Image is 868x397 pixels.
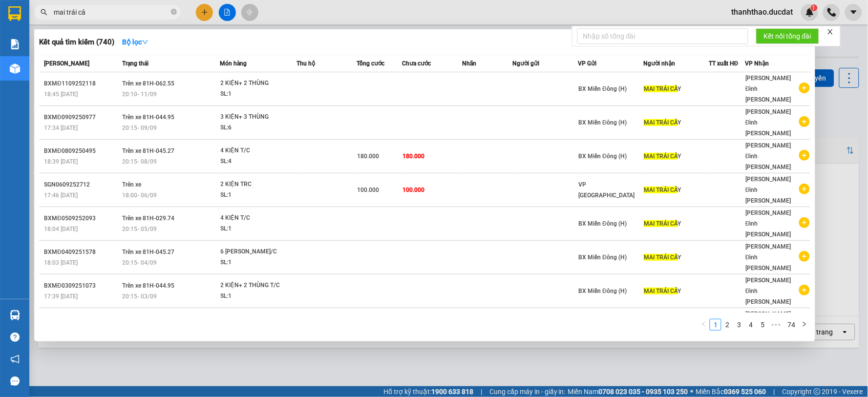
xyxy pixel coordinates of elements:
[142,39,148,45] span: down
[221,112,294,123] div: 3 KIỆN+ 3 THÙNG
[698,319,710,331] li: Previous Page
[799,319,810,331] li: Next Page
[171,9,177,15] span: close-circle
[733,319,745,331] li: 3
[799,217,810,228] span: plus-circle
[799,184,810,194] span: plus-circle
[644,187,677,193] span: MAI TRÁI CÂ
[799,285,810,295] span: plus-circle
[402,187,424,193] span: 100.000
[745,243,791,272] span: [PERSON_NAME] Đình [PERSON_NAME]
[122,282,174,289] span: Trên xe 81H-044.95
[122,147,174,154] span: Trên xe 81H-045.27
[745,311,791,339] span: [PERSON_NAME] Đình [PERSON_NAME]
[122,91,157,98] span: 20:10 - 11/09
[10,376,20,386] span: message
[745,75,791,103] span: [PERSON_NAME] Đình [PERSON_NAME]
[221,123,294,133] div: SL: 6
[756,28,819,44] button: Kết nối tổng đài
[799,251,810,262] span: plus-circle
[114,34,156,50] button: Bộ lọcdown
[799,83,810,93] span: plus-circle
[710,319,721,331] li: 1
[44,226,78,232] span: 18:04 [DATE]
[221,257,294,268] div: SL: 1
[710,319,721,330] a: 1
[799,150,810,161] span: plus-circle
[745,277,791,305] span: [PERSON_NAME] Đình [PERSON_NAME]
[644,288,677,294] span: MAI TRÁI CÂ
[122,226,157,232] span: 20:15 - 05/09
[784,319,798,330] a: 74
[122,114,174,121] span: Trên xe 81H-044.95
[171,8,177,17] span: close-circle
[358,187,380,193] span: 100.000
[10,333,20,342] span: question-circle
[463,60,477,67] span: Nhãn
[698,319,710,331] button: left
[122,192,157,199] span: 18:00 - 06/09
[221,78,294,89] div: 2 KIỆN+ 2 THÙNG
[296,60,315,67] span: Thu hộ
[644,85,677,92] span: MAI TRÁI CÂ
[644,151,708,162] div: Y
[644,119,677,126] span: MAI TRÁI CÂ
[745,319,756,330] a: 4
[221,280,294,291] div: 2 KIỆN+ 2 THÙNG T/C
[10,39,20,49] img: solution-icon
[579,220,627,227] span: BX Miền Đông (H)
[579,181,635,199] span: VP [GEOGRAPHIC_DATA]
[8,6,21,21] img: logo-vxr
[827,28,834,35] span: close
[221,224,294,234] div: SL: 1
[757,319,768,330] a: 5
[122,80,174,87] span: Trên xe 81H-062.55
[644,286,708,296] div: Y
[402,60,431,67] span: Chưa cước
[644,84,708,94] div: Y
[701,321,707,327] span: left
[577,28,748,44] input: Nhập số tổng đài
[122,125,157,131] span: 20:15 - 09/09
[768,319,784,331] li: Next 5 Pages
[579,153,627,160] span: BX Miền Đông (H)
[644,220,677,227] span: MAI TRÁI CÂ
[357,60,385,67] span: Tổng cước
[745,60,769,67] span: VP Nhận
[734,319,744,330] a: 3
[54,7,169,18] input: Tìm tên, số ĐT hoặc mã đơn
[122,60,148,67] span: Trạng thái
[799,319,810,331] button: right
[44,60,89,67] span: [PERSON_NAME]
[579,254,627,261] span: BX Miền Đông (H)
[579,119,627,126] span: BX Miền Đông (H)
[10,355,20,364] span: notification
[745,108,791,137] span: [PERSON_NAME] Đình [PERSON_NAME]
[221,146,294,156] div: 4 KIỆN T/C
[745,176,791,204] span: [PERSON_NAME] Đình [PERSON_NAME]
[745,209,791,238] span: [PERSON_NAME] Đình [PERSON_NAME]
[44,259,78,266] span: 18:03 [DATE]
[768,319,784,331] span: •••
[41,9,47,16] span: search
[221,213,294,224] div: 4 KIỆN T/C
[722,319,733,330] a: 2
[644,254,677,261] span: MAI TRÁI CÂ
[122,259,157,266] span: 20:15 - 04/09
[221,190,294,201] div: SL: 1
[44,293,78,300] span: 17:39 [DATE]
[44,180,119,190] div: SGN0609252712
[579,85,627,92] span: BX Miền Đông (H)
[220,60,247,67] span: Món hàng
[799,116,810,127] span: plus-circle
[644,185,708,195] div: Y
[579,288,627,294] span: BX Miền Đông (H)
[44,213,119,224] div: BXMĐ0509252093
[721,319,733,331] li: 2
[644,118,708,128] div: Y
[44,158,78,165] span: 18:39 [DATE]
[221,291,294,302] div: SL: 1
[44,112,119,123] div: BXMĐ0909250977
[44,125,78,131] span: 17:34 [DATE]
[122,38,148,46] strong: Bộ lọc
